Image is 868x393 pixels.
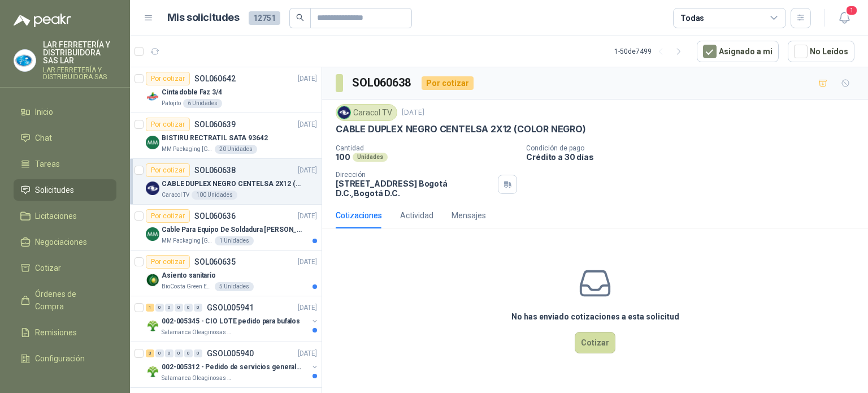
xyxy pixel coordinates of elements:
[336,179,493,198] p: [STREET_ADDRESS] Bogotá D.C. , Bogotá D.C.
[35,236,87,248] span: Negociaciones
[35,352,85,365] span: Configuración
[130,251,322,296] a: Por cotizarSOL060635[DATE] Company LogoAsiento sanitarioBioCosta Green Energy S.A.S5 Unidades
[207,304,254,312] p: GSOL005941
[146,347,319,383] a: 3 0 0 0 0 0 GSOL005940[DATE] Company Logo002-005312 - Pedido de servicios generales CASA ROSalama...
[130,205,322,251] a: Por cotizarSOL060636[DATE] Company LogoCable Para Equipo De Soldadura [PERSON_NAME]MM Packaging [...
[162,99,181,108] p: Patojito
[35,262,61,274] span: Cotizar
[162,316,300,327] p: 002-005345 - CIO LOTE pedido para bufalos
[130,113,322,159] a: Por cotizarSOL060639[DATE] Company LogoBISTIRU RECTRATIL SATA 93642MM Packaging [GEOGRAPHIC_DATA]...
[298,211,317,222] p: [DATE]
[162,328,233,337] p: Salamanca Oleaginosas SAS
[162,362,302,373] p: 002-005312 - Pedido de servicios generales CASA RO
[175,304,183,312] div: 0
[14,231,116,253] a: Negociaciones
[194,75,236,83] p: SOL060642
[162,224,302,235] p: Cable Para Equipo De Soldadura [PERSON_NAME]
[146,72,190,85] div: Por cotizar
[526,152,863,162] p: Crédito a 30 días
[14,101,116,123] a: Inicio
[167,10,240,26] h1: Mis solicitudes
[162,191,189,200] p: Caracol TV
[788,41,854,62] button: No Leídos
[14,50,36,71] img: Company Logo
[249,11,280,25] span: 12751
[155,304,164,312] div: 0
[14,348,116,369] a: Configuración
[165,304,173,312] div: 0
[194,212,236,220] p: SOL060636
[162,87,222,98] p: Cinta doble Faz 3/4
[336,171,493,179] p: Dirección
[336,123,586,135] p: CABLE DUPLEX NEGRO CENTELSA 2X12 (COLOR NEGRO)
[162,270,216,281] p: Asiento sanitario
[183,99,222,108] div: 6 Unidades
[146,163,190,177] div: Por cotizar
[14,322,116,343] a: Remisiones
[14,179,116,201] a: Solicitudes
[35,210,77,222] span: Licitaciones
[336,104,397,121] div: Caracol TV
[146,90,159,103] img: Company Logo
[834,8,854,28] button: 1
[175,349,183,357] div: 0
[352,74,413,92] h3: SOL060638
[215,282,254,291] div: 5 Unidades
[162,133,268,144] p: BISTIRU RECTRATIL SATA 93642
[336,209,382,222] div: Cotizaciones
[130,67,322,113] a: Por cotizarSOL060642[DATE] Company LogoCinta doble Faz 3/4Patojito6 Unidades
[146,227,159,241] img: Company Logo
[452,209,486,222] div: Mensajes
[526,144,863,152] p: Condición de pago
[298,165,317,176] p: [DATE]
[680,12,704,24] div: Todas
[162,145,212,154] p: MM Packaging [GEOGRAPHIC_DATA]
[162,374,233,383] p: Salamanca Oleaginosas SAS
[336,152,350,162] p: 100
[422,76,474,90] div: Por cotizar
[296,14,304,21] span: search
[162,236,212,245] p: MM Packaging [GEOGRAPHIC_DATA]
[298,348,317,359] p: [DATE]
[14,153,116,175] a: Tareas
[35,106,53,118] span: Inicio
[298,257,317,267] p: [DATE]
[184,349,193,357] div: 0
[130,159,322,205] a: Por cotizarSOL060638[DATE] Company LogoCABLE DUPLEX NEGRO CENTELSA 2X12 (COLOR NEGRO)Caracol TV10...
[194,120,236,128] p: SOL060639
[146,319,159,332] img: Company Logo
[14,127,116,149] a: Chat
[162,282,212,291] p: BioCosta Green Energy S.A.S
[146,209,190,223] div: Por cotizar
[14,257,116,279] a: Cotizar
[207,349,254,357] p: GSOL005940
[146,273,159,287] img: Company Logo
[146,301,319,337] a: 1 0 0 0 0 0 GSOL005941[DATE] Company Logo002-005345 - CIO LOTE pedido para bufalosSalamanca Oleag...
[155,349,164,357] div: 0
[194,349,202,357] div: 0
[43,41,116,64] p: LAR FERRETERÍA Y DISTRIBUIDORA SAS LAR
[14,14,71,27] img: Logo peakr
[14,205,116,227] a: Licitaciones
[35,158,60,170] span: Tareas
[194,166,236,174] p: SOL060638
[146,349,154,357] div: 3
[697,41,779,62] button: Asignado a mi
[146,118,190,131] div: Por cotizar
[336,144,517,152] p: Cantidad
[192,191,237,200] div: 100 Unidades
[146,304,154,312] div: 1
[575,332,615,353] button: Cotizar
[184,304,193,312] div: 0
[215,236,254,245] div: 1 Unidades
[162,179,302,189] p: CABLE DUPLEX NEGRO CENTELSA 2X12 (COLOR NEGRO)
[194,304,202,312] div: 0
[35,132,52,144] span: Chat
[35,288,106,313] span: Órdenes de Compra
[146,136,159,149] img: Company Logo
[35,184,74,196] span: Solicitudes
[402,107,424,118] p: [DATE]
[614,42,688,61] div: 1 - 50 de 7499
[845,5,858,16] span: 1
[298,119,317,130] p: [DATE]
